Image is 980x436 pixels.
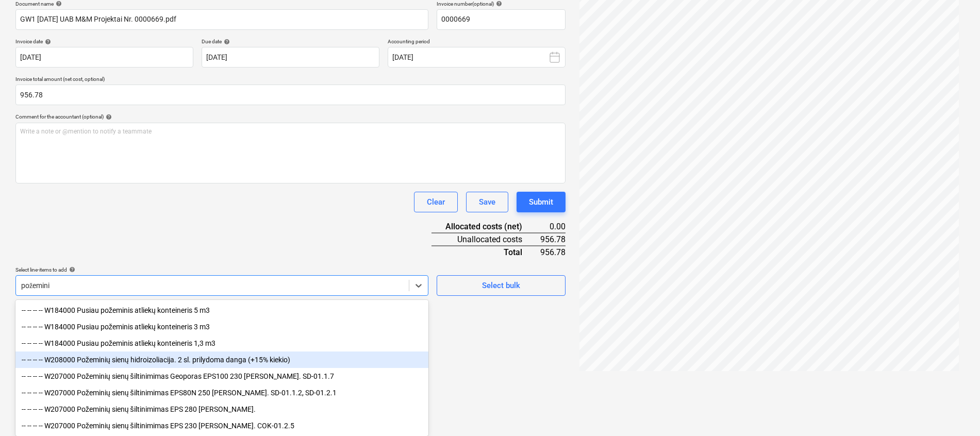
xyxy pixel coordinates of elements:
[15,417,428,434] div: -- -- -- -- W207000 Požeminių sienų šiltinimimas EPS 230 mm grunte. COK-01.2.5
[388,38,566,47] p: Accounting period
[15,384,428,401] div: -- -- -- -- W207000 Požeminių sienų šiltinimimas EPS80N 250 mm grunte. SD-01.1.2, SD-01.2.1
[388,47,566,68] button: [DATE]
[54,1,62,7] span: help
[427,195,445,209] div: Clear
[15,47,193,68] input: Invoice date not specified
[437,275,566,296] button: Select bulk
[539,233,566,246] div: 956.78
[466,192,508,212] button: Save
[104,114,112,120] span: help
[431,233,539,246] div: Unallocated costs
[539,221,566,233] div: 0.00
[928,387,980,436] iframe: Chat Widget
[431,221,539,233] div: Allocated costs (net)
[15,113,566,120] div: Comment for the accountant (optional)
[15,401,428,417] div: -- -- -- -- W207000 Požeminių sienų šiltinimimas EPS 280 mm grunte.
[437,1,566,7] div: Invoice number (optional)
[15,384,428,401] div: -- -- -- -- W207000 Požeminių sienų šiltinimimas EPS80N 250 [PERSON_NAME]. SD-01.1.2, SD-01.2.1
[414,192,458,212] button: Clear
[15,351,428,368] div: -- -- -- -- W208000 Požeminių sienų hidroizoliacija. 2 sl. prilydoma danga (+15% kiekio)
[15,76,566,85] p: Invoice total amount (net cost, optional)
[15,368,428,384] div: -- -- -- -- W207000 Požeminių sienų šiltinimimas Geoporas EPS100 230 [PERSON_NAME]. SD-01.1.7
[15,1,428,7] div: Document name
[517,192,566,212] button: Submit
[431,246,539,258] div: Total
[15,9,428,30] input: Document name
[15,318,428,335] div: -- -- -- -- W184000 Pusiau požeminis atliekų konteineris 3 m3
[15,266,428,273] div: Select line-items to add
[15,417,428,434] div: -- -- -- -- W207000 Požeminių sienų šiltinimimas EPS 230 [PERSON_NAME]. COK-01.2.5
[437,9,566,30] input: Invoice number
[67,266,75,273] span: help
[15,401,428,417] div: -- -- -- -- W207000 Požeminių sienų šiltinimimas EPS 280 [PERSON_NAME].
[15,335,428,351] div: -- -- -- -- W184000 Pusiau požeminis atliekų konteineris 1,3 m3
[222,39,230,45] span: help
[43,39,51,45] span: help
[202,47,379,68] input: Due date not specified
[202,38,379,45] div: Due date
[539,246,566,258] div: 956.78
[529,195,553,209] div: Submit
[494,1,502,7] span: help
[15,368,428,384] div: -- -- -- -- W207000 Požeminių sienų šiltinimimas Geoporas EPS100 230 mm grunte. SD-01.1.7
[15,85,566,105] input: Invoice total amount (net cost, optional)
[15,302,428,318] div: -- -- -- -- W184000 Pusiau požeminis atliekų konteineris 5 m3
[482,279,520,292] div: Select bulk
[479,195,495,209] div: Save
[15,38,193,45] div: Invoice date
